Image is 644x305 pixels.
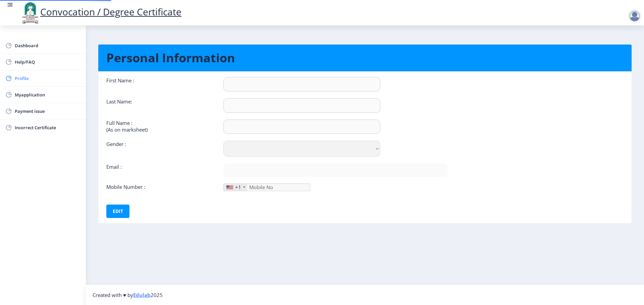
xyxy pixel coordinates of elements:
[101,163,218,177] div: Email :
[101,183,218,191] div: Mobile Number :
[224,184,247,191] div: United States: +1
[235,184,241,190] div: +1
[101,141,218,157] div: Gender :
[101,120,218,134] div: Full Name : (As on marksheet)
[106,50,624,66] h1: Personal Information
[133,292,151,298] a: Edulab
[101,77,218,91] div: First Name :
[20,5,181,18] a: Convocation / Degree Certificate
[15,91,80,99] span: Myapplication
[15,124,80,132] span: Incorrect Certificate
[15,42,80,50] span: Dashboard
[93,292,163,298] span: Created with ♥ by 2025
[15,74,80,82] span: Profile
[106,205,129,218] button: Edit
[15,107,80,115] span: Payment issue
[20,1,40,24] img: logo
[15,58,80,66] span: Help/FAQ
[223,183,310,191] input: Mobile No
[101,98,218,112] div: Last Name:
